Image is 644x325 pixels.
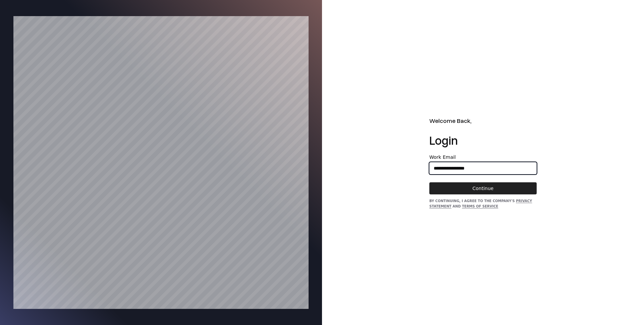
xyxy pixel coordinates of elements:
div: By continuing, I agree to the Company's and [429,198,537,209]
h2: Welcome Back, [429,116,537,125]
label: Work Email [429,155,537,159]
button: Continue [429,182,537,194]
a: Privacy Statement [429,199,532,208]
h1: Login [429,133,537,147]
a: Terms of Service [462,204,498,208]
